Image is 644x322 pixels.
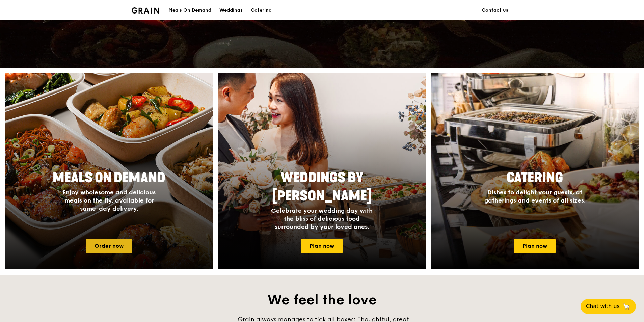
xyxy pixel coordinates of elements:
[86,239,132,253] a: Order now
[5,73,213,269] a: Meals On DemandEnjoy wholesome and delicious meals on the fly, available for same-day delivery.Or...
[478,0,512,21] a: Contact us
[514,239,556,253] a: Plan now
[218,73,426,269] img: weddings-card.4f3003b8.jpg
[431,73,639,269] img: catering-card.e1cfaf3e.jpg
[431,73,639,269] a: CateringDishes to delight your guests, at gatherings and events of all sizes.Plan now
[219,0,243,21] div: Weddings
[586,302,620,311] span: Chat with us
[132,7,159,14] img: Grain
[272,170,372,204] span: Weddings by [PERSON_NAME]
[247,0,276,21] a: Catering
[168,0,211,21] div: Meals On Demand
[251,0,272,21] div: Catering
[622,302,630,311] span: 🦙
[271,207,373,231] span: Celebrate your wedding day with the bliss of delicious food surrounded by your loved ones.
[215,0,247,21] a: Weddings
[301,239,343,253] a: Plan now
[507,170,563,186] span: Catering
[218,73,426,269] a: Weddings by [PERSON_NAME]Celebrate your wedding day with the bliss of delicious food surrounded b...
[62,189,156,212] span: Enjoy wholesome and delicious meals on the fly, available for same-day delivery.
[484,189,586,204] span: Dishes to delight your guests, at gatherings and events of all sizes.
[53,170,165,186] span: Meals On Demand
[581,299,636,314] button: Chat with us🦙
